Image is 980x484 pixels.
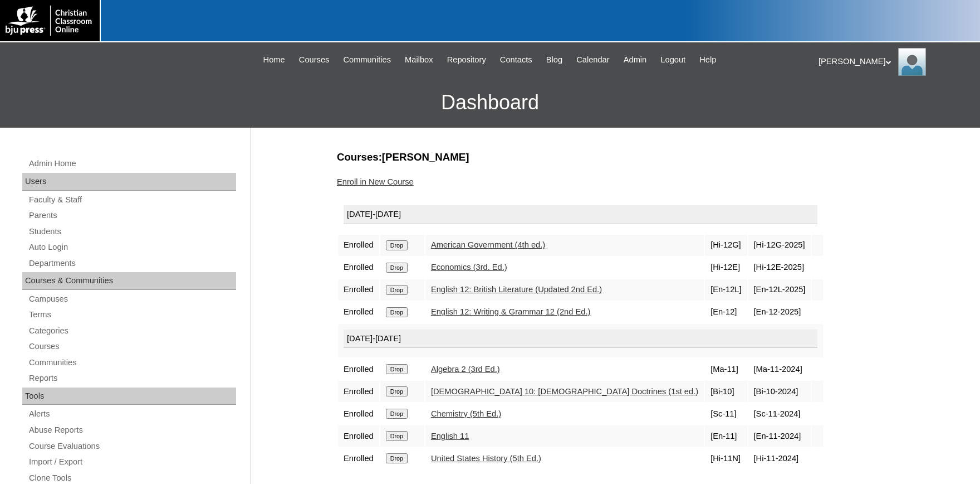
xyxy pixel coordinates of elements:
a: English 12: British Literature (Updated 2nd Ed.) [431,285,602,294]
a: Blog [541,54,568,66]
a: Parents [28,209,236,222]
img: Karen Lawton [898,48,926,76]
a: Communities [28,356,236,370]
h3: Courses:[PERSON_NAME] [337,150,888,164]
a: Auto Login [28,240,236,254]
td: Enrolled [338,279,379,301]
a: Enroll in New Course [337,177,414,186]
a: English 12: Writing & Grammar 12 (2nd Ed.) [431,307,590,316]
td: [Hi-12E-2025] [748,257,811,278]
td: [Ma-11] [705,359,747,380]
td: Enrolled [338,448,379,469]
div: [PERSON_NAME] [819,48,969,76]
span: Blog [546,54,562,66]
span: Calendar [576,54,609,66]
input: Drop [386,386,408,396]
td: [Sc-11-2024] [748,403,811,424]
input: Drop [386,240,408,250]
a: Repository [442,54,492,66]
a: Chemistry (5th Ed.) [431,409,501,418]
a: Communities [337,54,396,66]
td: Enrolled [338,381,379,402]
td: Enrolled [338,425,379,447]
a: Mailbox [399,54,439,66]
div: Users [22,173,236,191]
td: [En-12-2025] [748,302,811,323]
td: Enrolled [338,235,379,256]
td: [Bi-10] [705,381,747,402]
input: Drop [386,431,408,441]
input: Drop [386,307,408,317]
a: Campuses [28,292,236,306]
a: Algebra 2 (3rd Ed.) [431,365,500,374]
a: Contacts [494,54,538,66]
span: Home [263,54,285,66]
input: Drop [386,453,408,463]
span: Mailbox [405,54,433,66]
a: Departments [28,256,236,270]
td: [En-11-2024] [748,425,811,447]
a: Home [258,54,291,66]
td: Enrolled [338,257,379,278]
a: Courses [293,54,335,66]
img: logo-white.png [6,6,94,36]
a: American Government (4th ed.) [431,240,545,249]
a: Alerts [28,407,236,421]
a: Course Evaluations [28,439,236,453]
a: Logout [655,54,691,66]
a: Terms [28,308,236,322]
td: [Bi-10-2024] [748,381,811,402]
td: [Ma-11-2024] [748,359,811,380]
td: [Hi-11N] [705,448,747,469]
span: Communities [343,54,391,66]
div: Tools [22,388,236,405]
span: Contacts [500,54,532,66]
a: Economics (3rd. Ed.) [431,263,507,272]
input: Drop [386,364,408,374]
a: Admin [618,54,653,66]
td: [En-12L] [705,279,747,301]
td: [En-11] [705,425,747,447]
a: [DEMOGRAPHIC_DATA] 10: [DEMOGRAPHIC_DATA] Doctrines (1st ed.) [431,387,698,396]
a: Courses [28,340,236,354]
a: Students [28,225,236,239]
td: [Hi-12E] [705,257,747,278]
a: United States History (5th Ed.) [431,454,541,463]
a: English 11 [431,432,469,441]
td: [Hi-11-2024] [748,448,811,469]
a: Admin Home [28,157,236,171]
a: Calendar [571,54,615,66]
a: Reports [28,371,236,385]
td: Enrolled [338,359,379,380]
a: Abuse Reports [28,423,236,437]
a: Import / Export [28,455,236,469]
a: Categories [28,324,236,338]
span: Help [699,54,716,66]
td: [Sc-11] [705,403,747,424]
div: [DATE]-[DATE] [344,330,817,349]
td: [En-12L-2025] [748,279,811,301]
span: Logout [660,54,685,66]
a: Faculty & Staff [28,193,236,207]
h3: Dashboard [6,78,974,128]
span: Courses [299,54,330,66]
span: Repository [447,54,486,66]
div: [DATE]-[DATE] [344,205,817,224]
div: Courses & Communities [22,272,236,290]
a: Help [694,54,722,66]
span: Admin [624,54,647,66]
td: Enrolled [338,302,379,323]
td: [En-12] [705,302,747,323]
td: [Hi-12G] [705,235,747,256]
input: Drop [386,285,408,295]
td: Enrolled [338,403,379,424]
td: [Hi-12G-2025] [748,235,811,256]
input: Drop [386,263,408,273]
input: Drop [386,409,408,419]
